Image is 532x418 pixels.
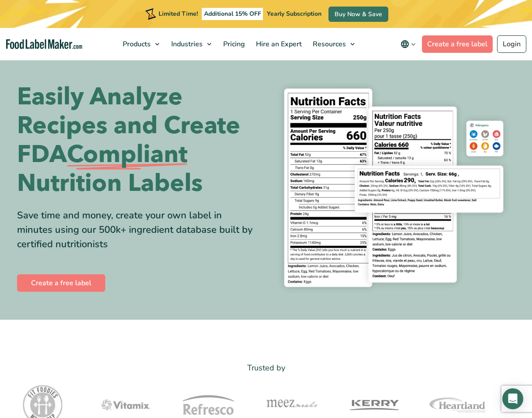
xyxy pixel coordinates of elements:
[422,35,493,53] a: Create a free label
[166,28,216,60] a: Industries
[117,28,164,60] a: Products
[253,39,303,49] span: Hire an Expert
[251,28,305,60] a: Hire an Expert
[169,39,204,49] span: Industries
[120,39,152,49] span: Products
[267,10,321,18] span: Yearly Subscription
[17,362,515,374] p: Trusted by
[17,208,259,252] div: Save time and money, create your own label in minutes using our 500k+ ingredient database built b...
[310,39,347,49] span: Resources
[67,140,187,169] span: Compliant
[328,7,388,22] a: Buy Now & Save
[159,10,198,18] span: Limited Time!
[17,274,105,292] a: Create a free label
[202,8,263,20] span: Additional 15% OFF
[497,35,526,53] a: Login
[502,388,523,409] div: Open Intercom Messenger
[307,28,359,60] a: Resources
[221,39,246,49] span: Pricing
[17,83,259,198] h1: Easily Analyze Recipes and Create FDA Nutrition Labels
[218,28,249,60] a: Pricing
